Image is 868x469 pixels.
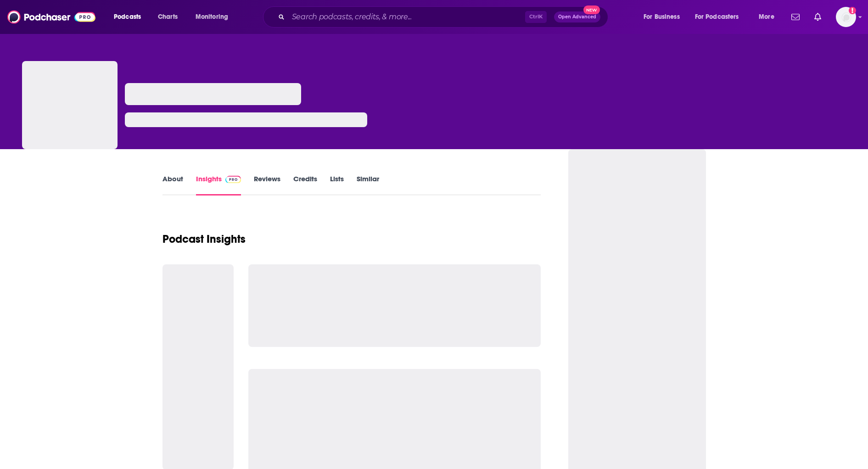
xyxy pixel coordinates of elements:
[811,9,825,25] a: Show notifications dropdown
[849,7,856,14] svg: Add a profile image
[689,10,752,24] button: open menu
[114,11,141,23] span: Podcasts
[695,11,739,23] span: For Podcasters
[759,11,774,23] span: More
[272,6,617,28] div: Search podcasts, credits, & more...
[196,11,228,23] span: Monitoring
[288,10,525,24] input: Search podcasts, credits, & more...
[525,11,547,23] span: Ctrl K
[196,174,241,195] a: InsightsPodchaser Pro
[293,174,317,195] a: Credits
[158,11,178,23] span: Charts
[583,6,600,14] span: New
[554,11,600,22] button: Open AdvancedNew
[836,7,856,27] button: Show profile menu
[107,10,153,24] button: open menu
[836,7,856,27] span: Logged in as Ashley_Beenen
[357,174,379,195] a: Similar
[558,15,596,19] span: Open Advanced
[637,10,691,24] button: open menu
[225,176,241,183] img: Podchaser Pro
[189,10,240,24] button: open menu
[152,10,183,24] a: Charts
[644,11,680,23] span: For Business
[162,232,246,246] h1: Podcast Insights
[7,8,95,26] img: Podchaser - Follow, Share and Rate Podcasts
[330,174,344,195] a: Lists
[162,174,183,195] a: About
[752,10,786,24] button: open menu
[836,7,856,27] img: User Profile
[254,174,280,195] a: Reviews
[788,9,803,25] a: Show notifications dropdown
